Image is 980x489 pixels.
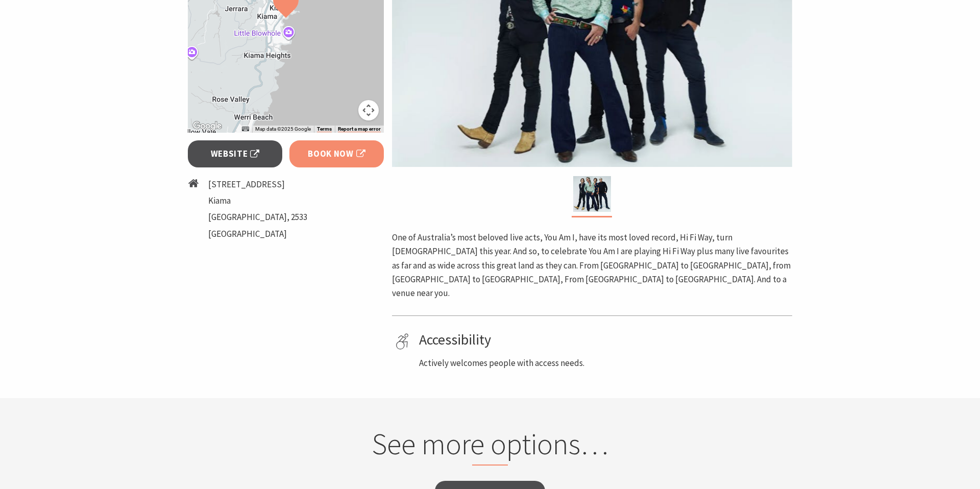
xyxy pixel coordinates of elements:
p: Actively welcomes people with access needs. [419,356,789,370]
button: Keyboard shortcuts [242,126,249,133]
li: [GEOGRAPHIC_DATA] [208,227,307,241]
span: Book Now [308,147,365,161]
span: Website [211,147,260,161]
a: Terms (opens in new tab) [317,126,332,132]
a: Report a map error [338,126,381,132]
li: Kiama [208,194,307,208]
img: You Am I [573,176,611,212]
a: Book Now [289,140,384,167]
li: [STREET_ADDRESS] [208,178,307,191]
p: One of Australia’s most beloved live acts, You Am I, have its most loved record, Hi Fi Way, turn ... [392,231,792,300]
span: Map data ©2025 Google [255,126,311,132]
h2: See more options… [296,426,685,466]
a: Website [188,140,282,167]
li: [GEOGRAPHIC_DATA], 2533 [208,210,307,224]
h4: Accessibility [419,331,789,349]
button: Map camera controls [358,100,379,120]
img: Google [190,119,224,133]
a: Open this area in Google Maps (opens a new window) [190,119,224,133]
